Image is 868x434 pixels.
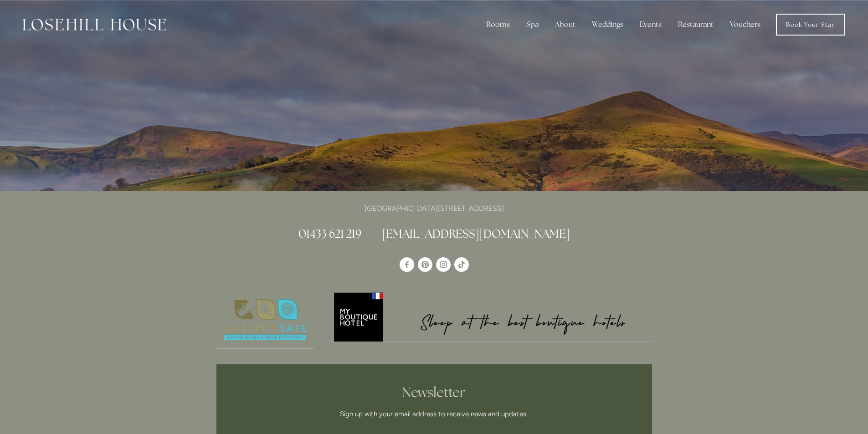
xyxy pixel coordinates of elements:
[585,15,631,34] div: Weddings
[548,15,583,34] div: About
[776,14,845,36] a: Book Your Stay
[418,257,432,272] a: Pinterest
[632,15,669,34] div: Events
[519,15,546,34] div: Spa
[298,226,361,241] a: 01433 621 219
[329,291,652,342] img: My Boutique Hotel - Logo
[454,257,469,272] a: TikTok
[400,257,414,272] a: Losehill House Hotel & Spa
[382,226,570,241] a: [EMAIL_ADDRESS][DOMAIN_NAME]
[723,15,768,34] a: Vouchers
[479,15,517,34] div: Rooms
[216,202,652,214] p: [GEOGRAPHIC_DATA][STREET_ADDRESS]
[329,291,652,342] a: My Boutique Hotel - Logo
[436,257,451,272] a: Instagram
[266,384,602,401] h2: Newsletter
[266,408,602,419] p: Sign up with your email address to receive news and updates.
[216,291,314,348] img: Nature's Safe - Logo
[23,19,166,31] img: Losehill House
[671,15,721,34] div: Restaurant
